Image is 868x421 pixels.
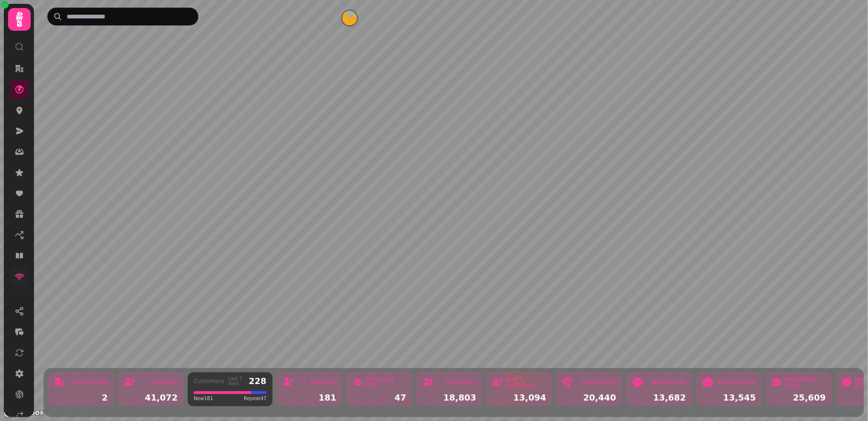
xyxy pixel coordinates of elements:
a: Mapbox logo [3,407,44,418]
div: Customers [194,378,224,384]
div: 181 [283,394,336,402]
div: SMS Opt-ins [652,379,686,385]
div: 13,094 [492,394,546,402]
div: 13,682 [632,394,686,402]
div: 41,072 [124,394,178,402]
div: Contacts [153,379,178,385]
div: Email Opt-ins [718,379,756,385]
div: New (7d) [310,379,336,385]
div: 20,440 [562,394,616,402]
span: New 181 [194,395,213,402]
div: Total Venues [72,379,108,385]
div: New Customers [506,377,546,388]
div: Marketable Email [784,377,826,388]
div: Interactions [583,379,616,385]
div: 18,803 [422,394,476,402]
div: Last 7 days [228,377,245,386]
div: 13,545 [702,394,756,402]
div: 2 [54,394,108,402]
div: 228 [249,377,266,386]
div: 25,609 [772,394,826,402]
div: 47 [352,394,406,402]
div: Customers [446,379,476,385]
span: Repeat 47 [244,395,266,402]
div: Returning (7d) [366,377,406,388]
